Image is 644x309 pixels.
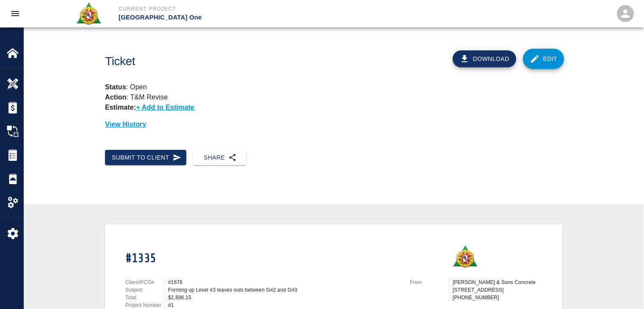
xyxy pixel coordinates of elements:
[452,245,478,268] img: Roger & Sons Concrete
[125,301,164,309] p: Project Number
[136,104,194,111] p: + Add to Estimate
[5,3,25,24] button: open drawer
[410,279,449,286] p: From
[602,268,644,309] iframe: Chat Widget
[168,294,400,301] div: $2,896.15
[119,13,368,22] p: [GEOGRAPHIC_DATA] One
[119,5,368,13] p: Current Project
[105,94,168,101] p: : T&M Revise
[105,104,136,111] strong: Estimate:
[105,119,562,130] p: View History
[125,279,164,286] p: Client/PCO#
[453,279,542,286] p: [PERSON_NAME] & Sons Concrete
[193,150,246,166] button: Share
[125,286,164,294] p: Subject
[453,50,516,67] button: Download
[125,294,164,301] p: Total
[105,94,127,101] strong: Action
[453,286,542,294] p: [STREET_ADDRESS]
[453,294,542,301] p: [PHONE_NUMBER]
[523,49,564,69] a: Edit
[105,150,186,166] button: Submit to Client
[168,286,400,294] div: Forming up Level #3 leaves outs between G#2 and G#3
[105,83,126,91] strong: Status
[168,301,400,309] div: #1
[105,55,369,69] h1: Ticket
[105,82,562,92] p: : Open
[125,251,400,266] h1: #1335
[76,2,102,25] img: Roger & Sons Concrete
[168,279,400,286] div: #1676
